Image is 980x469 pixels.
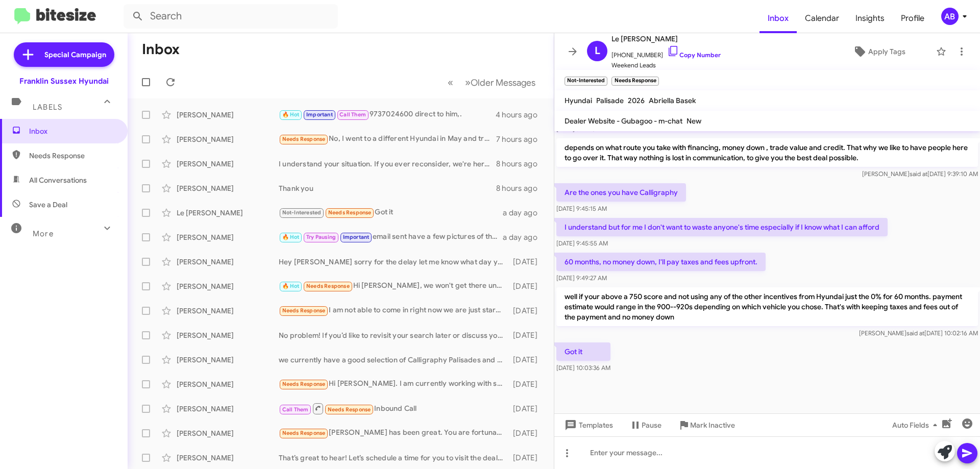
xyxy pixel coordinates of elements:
[177,281,279,291] div: [PERSON_NAME]
[556,239,608,247] span: [DATE] 9:45:55 AM
[670,416,743,434] button: Mark Inactive
[596,96,624,105] span: Palisade
[279,355,508,365] div: we currently have a good selection of Calligraphy Palisades and some amazing deals on the 2025 ni...
[442,72,459,93] button: Previous
[282,381,326,387] span: Needs Response
[910,170,927,178] span: said at
[556,205,607,212] span: [DATE] 9:45:15 AM
[177,404,279,414] div: [PERSON_NAME]
[826,42,931,61] button: Apply Tags
[508,257,546,267] div: [DATE]
[339,111,366,118] span: Call Them
[29,175,87,185] span: All Conversations
[496,159,546,169] div: 8 hours ago
[556,287,978,326] p: well if your above a 750 score and not using any of the other incentives from Hyundai just the 0%...
[868,42,905,61] span: Apply Tags
[279,280,508,292] div: Hi [PERSON_NAME], we won't get there until 2:30 just to give you a heads up
[279,159,496,169] div: I understand your situation. If you ever reconsider, we're here to help. We can provide a complim...
[595,43,600,59] span: L
[565,116,682,126] span: Dealer Website - Gubagoo - m-chat
[556,253,766,271] p: 60 months, no money down, I'll pay taxes and fees upfront.
[862,170,978,178] span: [PERSON_NAME] [DATE] 9:39:10 AM
[565,77,607,86] small: Not-Interested
[611,45,721,60] span: [PHONE_NUMBER]
[508,379,546,389] div: [DATE]
[759,4,797,33] span: Inbox
[687,116,701,126] span: New
[556,138,978,167] p: depends on what route you take with financing, money down , trade value and credit. That why we l...
[279,305,508,316] div: I am not able to come in right now we are just starting to look for something for our daughter it...
[33,103,62,112] span: Labels
[556,218,888,236] p: I understand but for me I don't want to waste anyone's time especially if I know what I can afford
[442,72,542,93] nav: Page navigation example
[177,183,279,193] div: [PERSON_NAME]
[562,416,613,434] span: Templates
[906,329,924,337] span: said at
[279,257,508,267] div: Hey [PERSON_NAME] sorry for the delay let me know what day you can make it in so we can go over o...
[177,453,279,463] div: [PERSON_NAME]
[459,72,542,93] button: Next
[279,231,503,243] div: email sent have a few pictures of the tucson plus the back and Styrofoam tray being removed. also...
[556,274,607,282] span: [DATE] 9:49:27 AM
[328,406,371,413] span: Needs Response
[279,427,508,439] div: [PERSON_NAME] has been great. You are fortunate to have her.
[343,234,370,240] span: Important
[797,4,847,33] a: Calendar
[177,355,279,365] div: [PERSON_NAME]
[496,134,546,144] div: 7 hours ago
[628,96,645,105] span: 2026
[282,234,300,240] span: 🔥 Hot
[508,428,546,438] div: [DATE]
[282,283,300,289] span: 🔥 Hot
[306,234,336,240] span: Try Pausing
[279,183,496,193] div: Thank you
[282,406,309,413] span: Call Them
[884,416,949,434] button: Auto Fields
[282,136,326,142] span: Needs Response
[279,378,508,390] div: Hi [PERSON_NAME]. I am currently working with someone. Thanks
[611,60,721,70] span: Weekend Leads
[503,232,546,242] div: a day ago
[642,416,661,434] span: Pause
[142,41,180,58] h1: Inbox
[279,330,508,340] div: No problem! If you’d like to revisit your search later or discuss your vehicle's value, feel free...
[282,111,300,118] span: 🔥 Hot
[893,4,933,33] a: Profile
[649,96,696,105] span: Abriella Basek
[933,8,969,25] button: AB
[177,232,279,242] div: [PERSON_NAME]
[279,453,508,463] div: That’s great to hear! Let’s schedule a time for you to visit the dealership and we can discuss yo...
[847,4,893,33] a: Insights
[496,110,546,120] div: 4 hours ago
[859,329,978,337] span: [PERSON_NAME] [DATE] 10:02:16 AM
[29,151,116,161] span: Needs Response
[14,42,114,67] a: Special Campaign
[44,50,106,60] span: Special Campaign
[279,133,496,145] div: No, I went to a different Hyundai in May and traded in for a new.
[556,364,610,372] span: [DATE] 10:03:36 AM
[508,453,546,463] div: [DATE]
[556,342,610,361] p: Got it
[177,257,279,267] div: [PERSON_NAME]
[177,159,279,169] div: [PERSON_NAME]
[306,111,333,118] span: Important
[508,404,546,414] div: [DATE]
[279,402,508,415] div: Inbound Call
[177,330,279,340] div: [PERSON_NAME]
[177,306,279,316] div: [PERSON_NAME]
[496,183,546,193] div: 8 hours ago
[29,200,67,210] span: Save a Deal
[556,183,686,202] p: Are the ones you have Calligraphy
[177,134,279,144] div: [PERSON_NAME]
[282,430,326,436] span: Needs Response
[508,355,546,365] div: [DATE]
[565,96,592,105] span: Hyundai
[503,208,546,218] div: a day ago
[328,209,372,216] span: Needs Response
[279,109,496,120] div: 9737024600 direct to him,.
[508,330,546,340] div: [DATE]
[471,77,535,88] span: Older Messages
[611,77,658,86] small: Needs Response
